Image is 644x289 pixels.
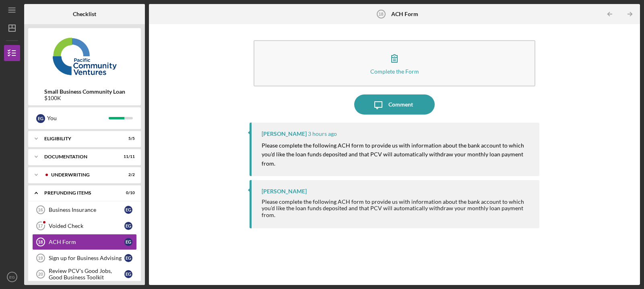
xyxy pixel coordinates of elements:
tspan: 18 [378,12,383,16]
div: 11 / 11 [120,154,135,159]
div: Voided Check [49,223,124,229]
div: Complete the Form [370,68,419,74]
tspan: 18 [38,240,43,244]
div: Comment [388,94,413,115]
time: 2025-08-29 16:50 [308,131,337,137]
div: Business Insurance [49,207,124,213]
a: 20Review PCV's Good Jobs, Good Business ToolkitEG [32,266,137,282]
div: ACH Form [49,239,124,245]
div: E G [36,114,45,123]
div: Review PCV's Good Jobs, Good Business Toolkit [49,268,124,281]
b: ACH Form [391,11,418,17]
div: E G [124,238,132,246]
img: Product logo [28,32,141,80]
div: 0 / 10 [120,191,135,195]
div: You [47,111,109,125]
tspan: 19 [38,256,43,260]
div: 5 / 5 [120,136,135,141]
div: Please complete the following ACH form to provide us with information about the bank account to w... [262,199,531,218]
div: E G [124,206,132,214]
div: E G [124,254,132,262]
mark: Please complete the following ACH form to provide us with information about the bank account to w... [262,142,525,167]
a: 17Voided CheckEG [32,218,137,234]
div: Eligibility [44,136,115,141]
b: Checklist [73,11,96,17]
tspan: 17 [38,223,43,228]
div: [PERSON_NAME] [262,131,307,137]
div: Prefunding Items [44,191,115,195]
div: E G [124,222,132,230]
button: Comment [354,94,435,115]
button: Complete the Form [254,40,535,86]
a: 19Sign up for Business AdvisingEG [32,250,137,266]
button: EG [4,269,20,285]
div: E G [124,270,132,278]
div: $100K [44,95,125,101]
div: 2 / 2 [120,172,135,177]
text: EG [9,275,15,279]
a: 16Business InsuranceEG [32,202,137,218]
div: Documentation [44,154,115,159]
b: Small Business Community Loan [44,88,125,95]
div: [PERSON_NAME] [262,188,307,195]
div: Underwriting [51,172,115,177]
div: Sign up for Business Advising [49,255,124,261]
tspan: 16 [38,207,43,212]
tspan: 20 [38,272,43,277]
a: 18ACH FormEG [32,234,137,250]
